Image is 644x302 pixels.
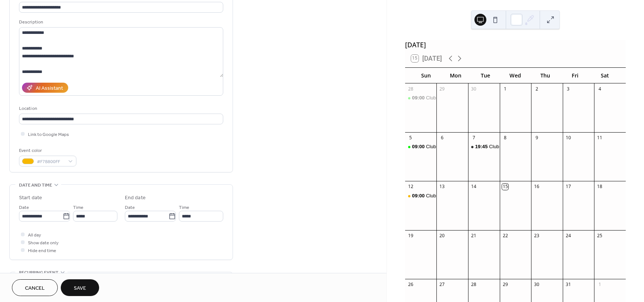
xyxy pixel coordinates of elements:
div: Location [19,105,222,112]
div: 28 [471,282,477,288]
span: #F7B800FF [37,158,64,166]
div: 14 [471,184,477,190]
div: 7 [471,135,477,141]
div: 29 [502,282,508,288]
div: Fri [560,68,590,83]
div: Club Meeting plus key note - The Watford Bronze Hoard by Laurie Elvin [468,143,500,150]
div: 5 [407,135,414,141]
div: Description [19,18,222,26]
div: 1 [597,282,603,288]
button: AI Assistant [22,83,68,93]
div: Tue [471,68,501,83]
div: 6 [439,135,445,141]
div: 9 [534,135,540,141]
div: 31 [565,282,571,288]
span: Link to Google Maps [28,131,69,139]
div: [DATE] [405,40,626,50]
div: End date [125,194,146,202]
div: 18 [597,184,603,190]
div: 1 [502,86,508,92]
div: Club Dig - Click Here [405,95,437,101]
button: Cancel [12,279,58,296]
div: Club Dig - Click Here [426,143,472,150]
div: Club Dig - Click Here [405,143,437,150]
div: 13 [439,184,445,190]
div: 26 [407,282,414,288]
div: 19 [407,232,414,239]
span: 09:00 [412,95,426,101]
div: 24 [565,232,571,239]
span: Hide end time [28,247,56,255]
span: 09:00 [412,193,426,199]
div: 12 [407,184,414,190]
div: 11 [597,135,603,141]
div: 23 [534,232,540,239]
div: 30 [471,86,477,92]
div: Club Dig - Click Here [426,95,472,101]
div: 22 [502,232,508,239]
span: Date and time [19,181,52,189]
div: 30 [534,282,540,288]
div: Wed [501,68,530,83]
span: Cancel [25,284,45,292]
button: Save [61,279,99,296]
span: Show date only [28,239,59,247]
div: 10 [565,135,571,141]
div: 8 [502,135,508,141]
div: 27 [439,282,445,288]
span: 09:00 [412,143,426,150]
div: Start date [19,194,42,202]
span: Time [73,204,83,212]
span: Save [74,284,86,292]
span: 19:45 [475,143,489,150]
div: 29 [439,86,445,92]
div: Club Dig - Click Here [426,193,472,199]
span: Recurring event [19,269,59,277]
div: AI Assistant [36,85,63,92]
div: 16 [534,184,540,190]
div: 15 [502,184,508,190]
div: 21 [471,232,477,239]
div: Sat [590,68,620,83]
span: Time [179,204,189,212]
div: Mon [441,68,471,83]
div: 28 [407,86,414,92]
div: Event color [19,147,75,155]
span: All day [28,231,41,239]
span: Date [125,204,135,212]
div: 3 [565,86,571,92]
div: Thu [530,68,560,83]
div: 25 [597,232,603,239]
span: Date [19,204,29,212]
div: 4 [597,86,603,92]
div: 20 [439,232,445,239]
div: Sun [411,68,441,83]
div: 2 [534,86,540,92]
div: Club Dig - Click Here [405,193,437,199]
div: 17 [565,184,571,190]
